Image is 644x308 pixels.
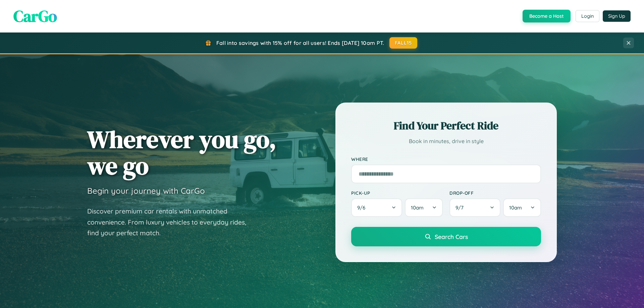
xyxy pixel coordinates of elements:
[449,190,541,196] label: Drop-off
[351,227,541,246] button: Search Cars
[435,233,468,240] span: Search Cars
[351,156,541,162] label: Where
[13,5,57,27] span: CarGo
[603,10,631,22] button: Sign Up
[351,136,541,146] p: Book in minutes, drive in style
[351,118,541,133] h2: Find Your Perfect Ride
[455,204,467,211] span: 9 / 7
[216,40,384,46] span: Fall into savings with 15% off for all users! Ends [DATE] 10am PT.
[87,206,255,239] p: Discover premium car rentals with unmatched convenience. From luxury vehicles to everyday rides, ...
[389,37,418,49] button: FALL15
[523,10,571,22] button: Become a Host
[503,198,541,217] button: 10am
[357,204,369,211] span: 9 / 6
[351,198,402,217] button: 9/6
[87,126,276,179] h1: Wherever you go, we go
[576,10,599,22] button: Login
[449,198,500,217] button: 9/7
[87,186,205,196] h3: Begin your journey with CarGo
[411,204,424,211] span: 10am
[351,190,443,196] label: Pick-up
[405,198,443,217] button: 10am
[509,204,522,211] span: 10am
